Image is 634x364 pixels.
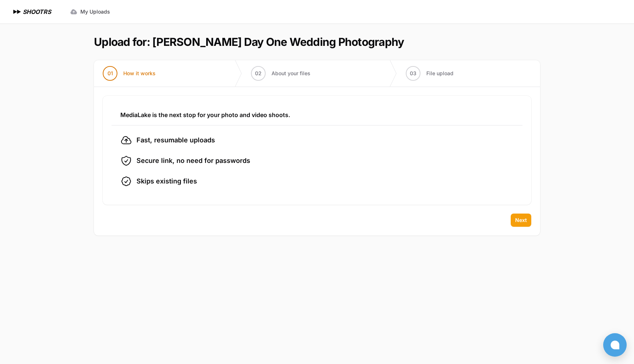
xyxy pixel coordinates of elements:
a: My Uploads [66,5,114,18]
h3: MediaLake is the next stop for your photo and video shoots. [120,110,514,119]
button: 01 How it works [94,60,164,87]
img: SHOOTRS [12,7,23,16]
button: Next [511,214,531,227]
button: 02 About your files [242,60,319,87]
a: SHOOTRS SHOOTRS [12,7,51,16]
span: Fast, resumable uploads [136,135,215,145]
span: How it works [123,70,156,77]
span: File upload [426,70,453,77]
span: 02 [255,70,262,77]
h1: SHOOTRS [23,7,51,16]
span: Skips existing files [136,176,197,186]
button: Open chat window [603,333,627,357]
h1: Upload for: [PERSON_NAME] Day One Wedding Photography [94,35,404,48]
span: 03 [410,70,416,77]
span: Next [515,216,527,224]
span: About your files [272,70,310,77]
button: 03 File upload [397,60,462,87]
span: 01 [108,70,113,77]
span: Secure link, no need for passwords [136,156,250,166]
span: My Uploads [80,8,110,15]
